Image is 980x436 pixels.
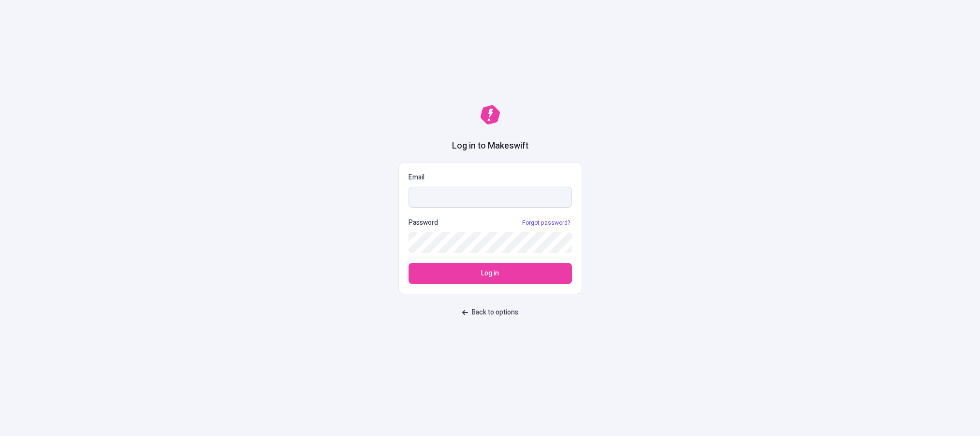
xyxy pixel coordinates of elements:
span: Back to options [472,307,518,318]
h1: Log in to Makeswift [452,140,528,152]
p: Email [409,172,572,183]
input: Email [409,187,572,208]
p: Password [409,218,438,228]
button: Back to options [456,304,524,321]
button: Log in [409,263,572,284]
span: Log in [481,268,499,279]
a: Forgot password? [520,219,572,227]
